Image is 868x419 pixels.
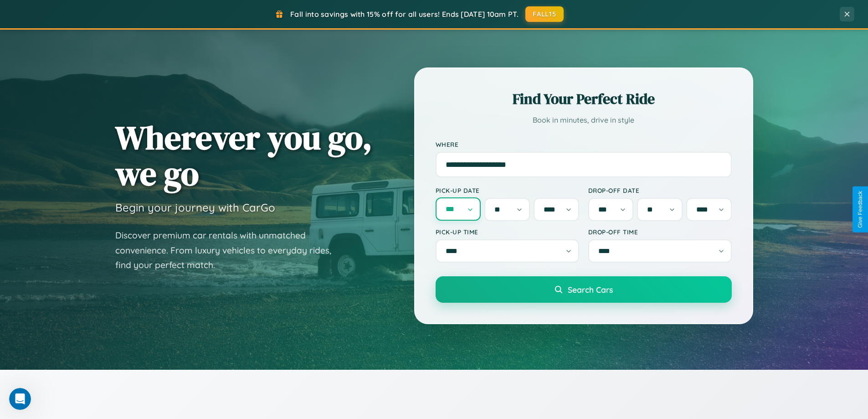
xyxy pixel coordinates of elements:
[9,388,31,410] iframe: Intercom live chat
[525,6,564,22] button: FALL15
[436,89,732,109] h2: Find Your Perfect Ride
[290,10,519,19] span: Fall into savings with 15% off for all users! Ends [DATE] 10am PT.
[115,201,275,214] h3: Begin your journey with CarGo
[436,140,732,148] label: Where
[588,228,732,236] label: Drop-off Time
[436,114,732,127] p: Book in minutes, drive in style
[436,186,579,194] label: Pick-up Date
[115,119,372,191] h1: Wherever you go, we go
[588,186,732,194] label: Drop-off Date
[436,228,579,236] label: Pick-up Time
[436,276,732,303] button: Search Cars
[568,285,613,295] span: Search Cars
[115,228,343,273] p: Discover premium car rentals with unmatched convenience. From luxury vehicles to everyday rides, ...
[857,191,863,228] div: Give Feedback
